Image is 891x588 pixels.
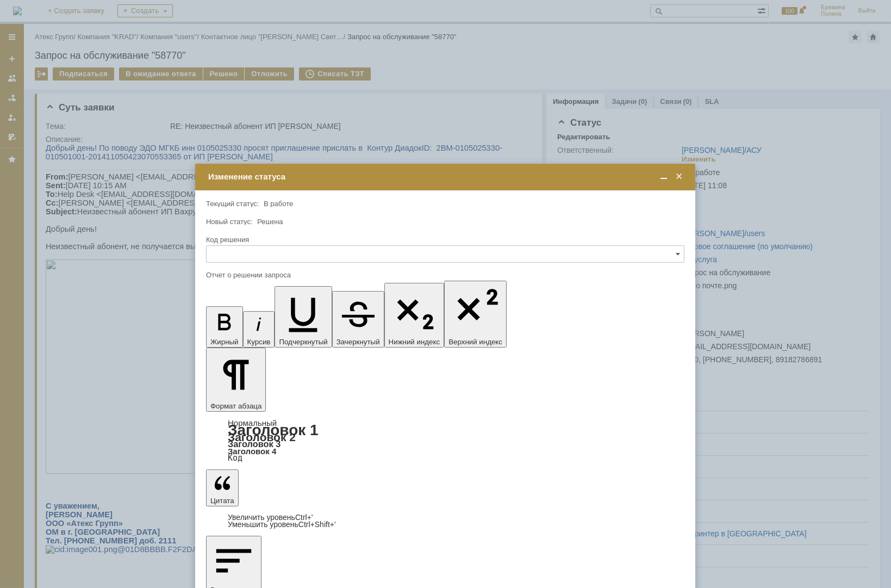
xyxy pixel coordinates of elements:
button: Жирный [206,306,243,348]
span: Нижний индекс [389,338,440,346]
a: Заголовок 2 [228,431,296,443]
span: Цитата [210,497,234,505]
div: Изменение статуса [208,172,684,182]
label: Текущий статус: [206,200,259,208]
a: Нормальный [228,418,277,428]
span: Формат абзаца [210,402,261,410]
div: Отчет о решении запроса [206,271,682,278]
div: Формат абзаца [206,419,684,462]
span: Подчеркнутый [279,338,327,346]
a: Заголовок 1 [228,422,319,438]
span: Зачеркнутый [337,338,380,346]
button: Курсив [243,311,275,348]
div: Код решения [206,236,682,243]
span: Ctrl+Shift+' [298,520,336,529]
span: Закрыть [674,172,684,182]
a: Заголовок 3 [228,439,281,449]
a: Decrease [228,520,336,529]
button: Формат абзаца [206,348,266,412]
button: Подчеркнутый [275,286,332,348]
span: Курсив [247,338,271,346]
div: Цитата [206,514,684,528]
a: Заголовок 4 [228,447,276,456]
span: Ctrl+' [295,513,313,522]
span: Жирный [210,338,239,346]
button: Зачеркнутый [332,291,384,348]
a: Increase [228,513,313,522]
button: Нижний индекс [384,283,445,348]
span: Свернуть (Ctrl + M) [658,172,669,182]
span: Решена [257,218,283,226]
button: Верхний индекс [444,281,507,348]
a: Код [228,453,242,463]
label: Новый статус: [206,218,253,226]
span: В работе [264,200,293,208]
span: Верхний индекс [448,338,502,346]
button: Цитата [206,469,239,506]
